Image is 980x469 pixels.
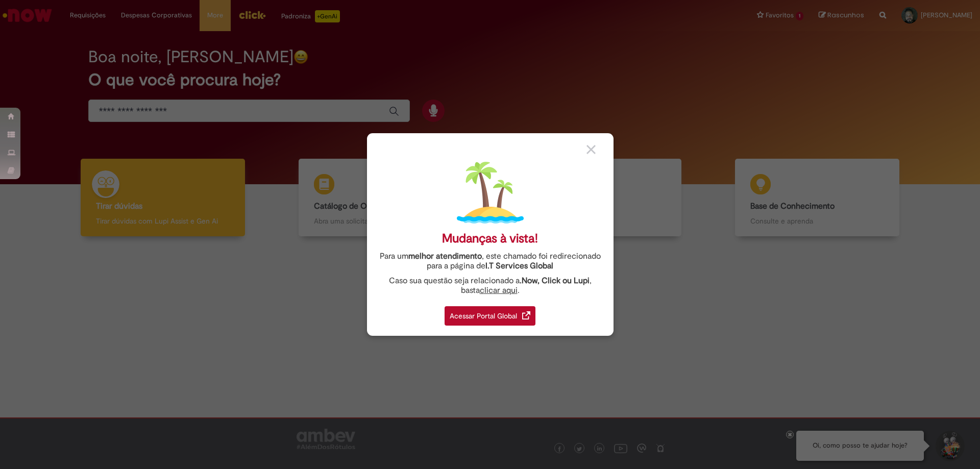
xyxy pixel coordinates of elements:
img: close_button_grey.png [586,145,596,154]
strong: .Now, Click ou Lupi [520,276,590,286]
a: I.T Services Global [485,255,553,271]
img: island.png [457,159,524,226]
img: redirect_link.png [522,311,530,319]
div: Para um , este chamado foi redirecionado para a página de [375,252,606,271]
a: clicar aqui [480,280,518,295]
div: Mudanças à vista! [442,231,538,246]
div: Caso sua questão seja relacionado a , basta . [375,276,606,295]
div: Acessar Portal Global [445,306,535,326]
a: Acessar Portal Global [445,301,535,326]
strong: melhor atendimento [408,251,482,261]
